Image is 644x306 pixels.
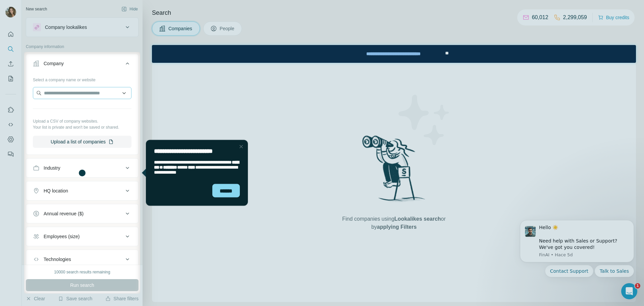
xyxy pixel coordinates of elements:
[44,60,64,67] div: Company
[29,40,119,46] p: Message from FinAI, sent Hace 5d
[35,53,84,65] button: Quick reply: Contact Support
[26,206,138,222] button: Annual revenue ($)
[26,228,138,245] button: Employees (size)
[10,53,124,65] div: Quick reply options
[10,8,124,51] div: message notification from FinAI, Hace 5d. Hello ☀️ ​ Need help with Sales or Support? We've got y...
[26,183,138,199] button: HQ location
[26,55,138,74] button: Company
[26,160,138,176] button: Industry
[85,53,124,65] button: Quick reply: Talk to Sales
[29,13,119,39] div: Hello ☀️ ​ Need help with Sales or Support? We've got you covered!
[33,136,131,148] button: Upload a list of companies
[44,165,60,171] div: Industry
[44,233,79,240] div: Employees (size)
[140,139,249,207] iframe: Tooltip
[44,187,68,194] div: HQ location
[33,74,131,83] div: Select a company name or website
[33,124,131,130] p: Your list is private and won't be saved or shared.
[33,118,131,124] p: Upload a CSV of company websites.
[29,13,119,39] div: Message content
[195,1,287,16] div: Watch our October Product update
[44,210,84,217] div: Annual revenue ($)
[44,256,71,263] div: Technologies
[54,269,110,275] div: 10000 search results remaining
[26,251,138,267] button: Technologies
[15,14,26,25] img: Profile image for FinAI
